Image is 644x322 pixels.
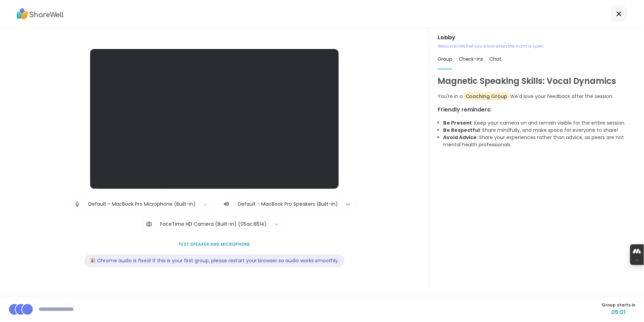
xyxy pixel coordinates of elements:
[160,221,267,228] div: FaceTime HD Camera (Built-in) (05ac:8514)
[83,197,85,211] span: |
[438,43,636,49] p: Welcome! We’ll let you know when the room is open.
[443,134,477,141] b: Avoid Advice
[88,201,196,208] div: Default - MacBook Pro Microphone (Built-in)
[443,119,472,126] b: Be Present
[438,106,636,114] h3: Friendly reminders:
[146,217,152,231] img: Camera
[155,217,157,231] span: |
[443,127,636,134] li: : Share mindfully, and make space for everyone to share!
[443,127,480,134] b: Be Respectful
[74,197,80,211] img: Microphone
[602,308,636,316] span: 05:01
[438,93,636,100] p: You're in a We'd love your feedback after the session.
[438,56,452,62] span: Group
[443,119,636,127] li: : Keep your camera on and remain visible for the entire session.
[178,241,250,247] span: Test speaker and microphone
[17,6,64,22] img: ShareWell Logo
[176,237,253,252] button: Test speaker and microphone
[443,134,636,148] li: : Share your experiences rather than advice, as peers are not mental health professionals.
[84,254,344,267] div: 🎉 Chrome audio is fixed! If this is your first group, please restart your browser so audio works ...
[438,75,636,87] h1: Magnetic Speaking Skills: Vocal Dynamics
[459,56,484,62] span: Check-ins
[438,33,636,42] h3: Lobby
[602,302,636,308] span: Group starts in
[490,56,502,62] span: Chat
[464,92,509,100] span: Coaching Group
[233,200,234,208] span: |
